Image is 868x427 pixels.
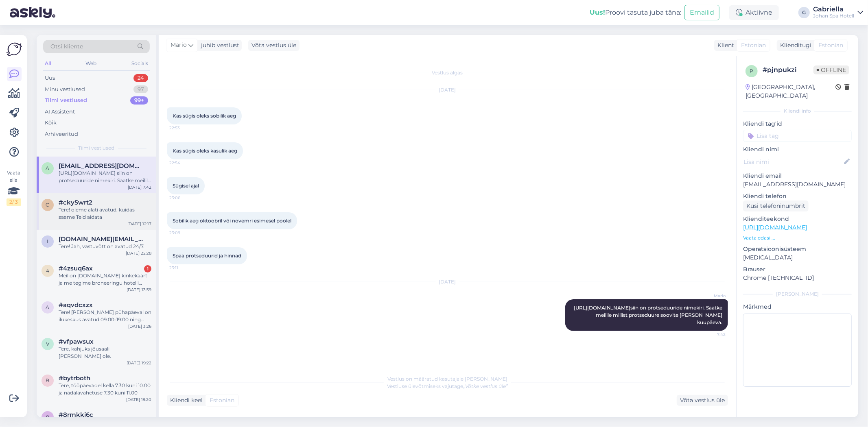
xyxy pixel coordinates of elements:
span: Estonian [741,41,766,50]
p: Klienditeekond [743,215,852,223]
input: Lisa nimi [743,157,842,166]
div: Uus [45,74,55,82]
span: 22:53 [169,125,200,131]
input: Lisa tag [743,130,852,142]
p: Kliendi nimi [743,145,852,154]
span: aivesoha@gmail.com [59,162,143,170]
div: Web [84,58,98,69]
span: a [46,304,50,310]
div: juhib vestlust [198,41,239,50]
div: Võta vestlus üle [248,40,300,51]
span: 22:54 [169,160,200,166]
span: 23:11 [169,265,200,271]
div: AI Assistent [45,108,75,116]
span: #4zsuq6ax [59,265,93,272]
p: Märkmed [743,303,852,311]
b: Uus! [590,9,605,16]
p: Kliendi tag'id [743,120,852,128]
div: [DATE] 7:42 [128,184,151,190]
a: [URL][DOMAIN_NAME] [743,224,807,231]
span: siin on protseduuride nimekiri. Saatke meilile millist protseduure soovite [PERSON_NAME] kuupäeva. [574,305,724,325]
div: Kliendi keel [167,396,203,405]
p: [EMAIL_ADDRESS][DOMAIN_NAME] [743,180,852,189]
span: 7:42 [695,331,726,338]
div: [DATE] 12:17 [127,221,151,227]
div: All [43,58,52,69]
span: c [46,202,50,208]
span: Sügisel ajal [173,183,199,189]
div: 99+ [130,96,148,105]
div: Socials [130,58,150,69]
span: v [46,341,49,347]
div: Tere! oleme alati avatud, kuidas saame Teid aidata [59,206,151,221]
p: [MEDICAL_DATA] [743,253,852,262]
span: #cky5wrt2 [59,199,92,206]
span: Estonian [210,396,234,405]
span: Kas sügis oleks sobilik aeg [173,113,236,119]
span: 4 [46,268,49,274]
div: Tere! [PERSON_NAME] pühapäeval on ilukeskus avatud 09:00-19:00 ning esmaspäeval 18.08 on ilukesku... [59,309,151,323]
span: Spaa protseduurid ja hinnad [173,253,241,259]
span: Offline [813,65,849,74]
span: Otsi kliente [50,42,83,51]
div: Vaata siia [7,169,21,206]
div: [DATE] 3:26 [128,323,151,329]
span: #bytrboth [59,375,90,382]
div: Kõik [45,119,57,127]
span: Estonian [818,41,843,50]
span: a [46,165,50,171]
div: 1 [144,265,151,272]
a: [URL][DOMAIN_NAME] [574,305,630,311]
span: 8 [46,414,49,420]
div: G [798,7,810,18]
span: #aqvdcxzx [59,301,93,309]
div: Aktiivne [729,5,779,20]
div: Võta vestlus üle [677,395,728,406]
div: 24 [133,74,148,82]
div: [DATE] 13:39 [127,287,151,293]
span: b [46,377,50,383]
p: Kliendi email [743,172,852,180]
div: Proovi tasuta juba täna: [590,8,681,17]
img: Askly Logo [7,41,22,57]
a: GabriellaJohan Spa Hotell [813,6,863,19]
div: Tere, kahjuks jõusaali [PERSON_NAME] ole. [59,345,151,360]
div: [PERSON_NAME] [743,290,852,298]
div: Klienditugi [777,41,811,50]
div: Küsi telefoninumbrit [743,200,809,211]
span: Kas sügis oleks kasulik aeg [173,148,237,154]
div: [DATE] 19:20 [126,396,151,403]
div: Tere! Jah, vastuvõtt on avatud 24/7. [59,243,151,250]
p: Operatsioonisüsteem [743,245,852,253]
span: indrek.et@gmail.com [59,235,143,243]
button: Emailid [684,5,719,20]
span: Tiimi vestlused [79,144,115,152]
span: #vfpawsux [59,338,94,345]
div: [GEOGRAPHIC_DATA], [GEOGRAPHIC_DATA] [746,83,835,100]
div: [DATE] 19:22 [127,360,151,366]
span: Sobilik aeg oktoobril või novemri esimesel poolel [173,218,291,224]
span: Vestlus on määratud kasutajale [PERSON_NAME] [387,376,507,382]
div: [DATE] [167,86,728,94]
div: Arhiveeritud [45,130,78,138]
div: Tere, tööpäevadel kella 7.30 kuni 10.00 ja nädalavahetuse 7.30 kuni 11.00 [59,382,151,396]
p: Kliendi telefon [743,192,852,200]
p: Vaata edasi ... [743,234,852,242]
div: Meil on [DOMAIN_NAME] kinkekaart ja me tegime broneeringu hotelli kaudu [59,272,151,287]
div: Gabriella [813,6,854,13]
p: Chrome [TECHNICAL_ID] [743,274,852,282]
div: Tiimi vestlused [45,96,87,105]
span: 23:09 [169,230,200,236]
div: Kliendi info [743,107,852,115]
p: Brauser [743,265,852,274]
span: 23:06 [169,195,200,201]
i: „Võtke vestlus üle” [463,383,508,389]
span: #8rmkki6c [59,411,93,418]
span: i [47,238,48,244]
div: 2 / 3 [7,198,21,206]
div: [DATE] [167,278,728,285]
div: Vestlus algas [167,69,728,76]
div: 97 [133,85,148,94]
div: Klient [714,41,734,50]
div: [URL][DOMAIN_NAME] siin on protseduuride nimekiri. Saatke meilile millist protseduure soovite [PE... [59,170,151,184]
